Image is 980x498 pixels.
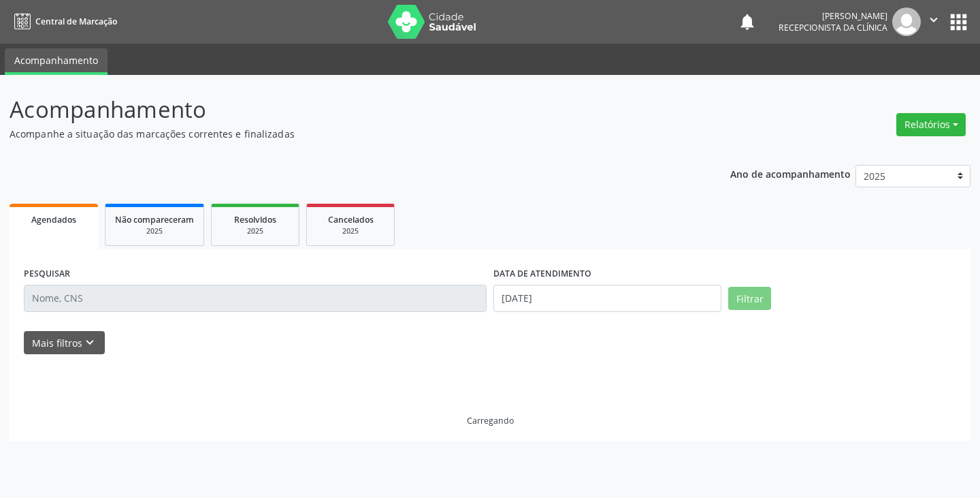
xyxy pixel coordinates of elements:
[5,48,108,75] a: Acompanhamento
[467,415,514,426] div: Carregando
[896,113,966,136] button: Relatórios
[921,7,947,36] button: 
[115,226,194,236] div: 2025
[926,12,941,27] i: 
[221,226,289,236] div: 2025
[10,127,682,141] p: Acompanhe a situação das marcações correntes e finalizadas
[730,165,851,182] p: Ano de acompanhamento
[892,7,921,36] img: img
[779,10,887,22] div: [PERSON_NAME]
[10,93,682,127] p: Acompanhamento
[10,10,117,33] a: Central de Marcação
[31,214,76,225] span: Agendados
[24,331,105,355] button: Mais filtroskeyboard_arrow_down
[328,214,374,225] span: Cancelados
[947,10,970,34] button: apps
[728,287,771,310] button: Filtrar
[493,285,721,312] input: Selecione um intervalo
[115,214,194,225] span: Não compareceram
[82,335,97,350] i: keyboard_arrow_down
[738,12,757,31] button: notifications
[35,16,117,27] span: Central de Marcação
[234,214,276,225] span: Resolvidos
[493,264,591,285] label: DATA DE ATENDIMENTO
[24,285,487,312] input: Nome, CNS
[24,264,70,285] label: PESQUISAR
[316,226,385,236] div: 2025
[779,22,887,33] span: Recepcionista da clínica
